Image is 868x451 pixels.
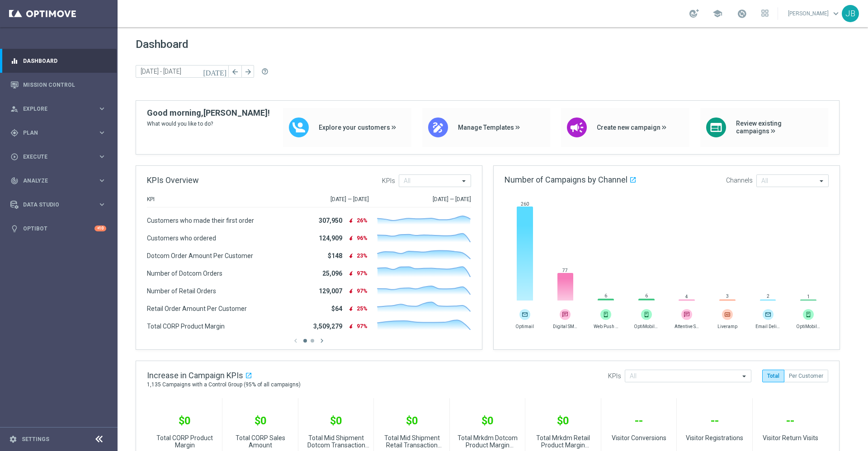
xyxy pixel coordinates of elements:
[10,57,19,65] i: equalizer
[10,225,19,233] i: lightbulb
[10,153,98,161] div: Execute
[98,152,106,161] i: keyboard_arrow_right
[831,9,841,19] span: keyboard_arrow_down
[23,178,98,183] span: Analyze
[23,216,94,240] a: Optibot
[787,7,842,20] a: [PERSON_NAME]keyboard_arrow_down
[10,105,107,113] button: person_search Explore keyboard_arrow_right
[10,177,98,185] div: Analyze
[10,177,107,184] button: track_changes Analyze keyboard_arrow_right
[10,129,107,136] button: gps_fixed Plan keyboard_arrow_right
[10,49,106,73] div: Dashboard
[10,153,19,161] i: play_circle_outline
[98,128,106,137] i: keyboard_arrow_right
[10,177,19,185] i: track_changes
[712,9,722,19] span: school
[10,81,107,89] button: Mission Control
[23,106,98,112] span: Explore
[23,202,98,207] span: Data Studio
[10,201,107,208] button: Data Studio keyboard_arrow_right
[842,5,859,22] div: JB
[10,105,19,113] i: person_search
[10,201,98,209] div: Data Studio
[10,216,106,240] div: Optibot
[10,57,107,65] button: equalizer Dashboard
[10,129,98,137] div: Plan
[23,73,106,97] a: Mission Control
[10,129,19,137] i: gps_fixed
[23,154,98,160] span: Execute
[23,130,98,136] span: Plan
[10,153,107,160] button: play_circle_outline Execute keyboard_arrow_right
[98,200,106,209] i: keyboard_arrow_right
[22,437,49,442] a: Settings
[23,49,106,73] a: Dashboard
[10,73,106,97] div: Mission Control
[10,225,107,232] button: lightbulb Optibot +10
[9,435,17,443] i: settings
[98,176,106,185] i: keyboard_arrow_right
[10,105,98,113] div: Explore
[94,225,106,231] div: +10
[98,104,106,113] i: keyboard_arrow_right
